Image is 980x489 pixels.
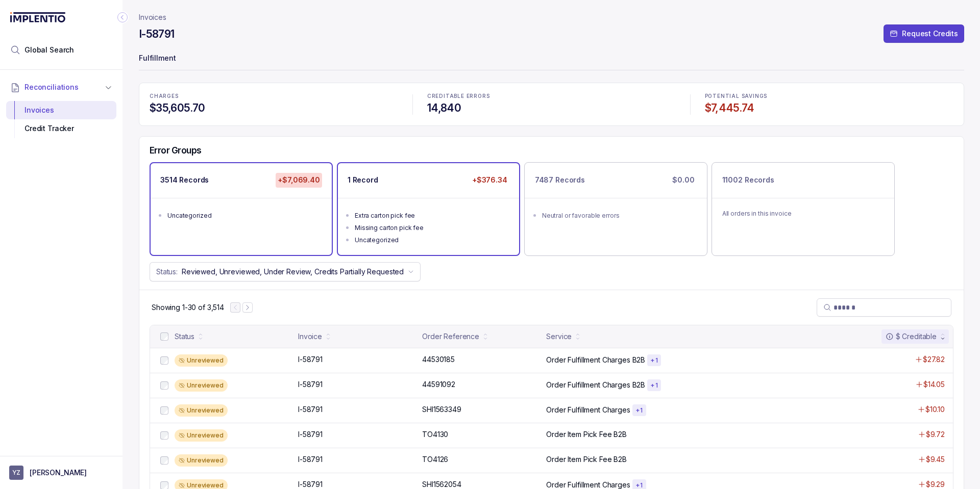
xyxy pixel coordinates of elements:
p: Reviewed, Unreviewed, Under Review, Credits Partially Requested [182,267,404,277]
div: Invoices [14,101,108,119]
div: Extra carton pick fee [355,211,508,221]
div: Order Reference [422,331,479,342]
h4: 14,840 [427,101,676,115]
p: Fulfillment [139,49,964,69]
p: Order Fulfillment Charges [546,405,630,415]
p: Order Item Pick Fee B2B [546,454,627,465]
span: Reconciliations [24,82,79,92]
button: Status:Reviewed, Unreviewed, Under Review, Credits Partially Requested [150,262,421,281]
p: POTENTIAL SAVINGS [705,93,953,99]
p: $0.00 [670,173,696,187]
nav: breadcrumb [139,12,166,22]
div: Status [175,331,194,342]
p: CHARGES [150,93,398,99]
p: Showing 1-30 of 3,514 [152,302,224,313]
div: Unreviewed [175,354,228,367]
p: 44591092 [422,379,455,390]
h4: $7,445.74 [705,101,953,115]
input: checkbox-checkbox [160,431,168,440]
p: Order Fulfillment Charges B2B [546,380,645,390]
p: I-58791 [298,454,323,465]
p: I-58791 [298,404,323,415]
span: Global Search [24,45,74,55]
h5: Error Groups [150,145,202,156]
p: + 1 [635,406,643,415]
input: checkbox-checkbox [160,356,168,365]
p: +$7,069.40 [276,173,322,187]
p: CREDITABLE ERRORS [427,93,676,99]
p: 7487 Records [535,175,585,185]
p: 11002 Records [722,175,774,185]
div: Invoice [298,331,322,342]
p: $10.10 [925,404,945,415]
p: [PERSON_NAME] [30,468,87,478]
div: Credit Tracker [14,119,108,138]
div: Unreviewed [175,379,228,392]
button: User initials[PERSON_NAME] [9,466,113,480]
p: + 1 [650,381,658,390]
div: Unreviewed [175,429,228,442]
p: I-58791 [298,354,323,365]
button: Next Page [242,302,253,313]
input: checkbox-checkbox [160,332,168,341]
p: Request Credits [902,29,958,39]
p: Order Fulfillment Charges B2B [546,355,645,365]
div: Uncategorized [167,211,321,221]
div: Reconciliations [6,99,116,140]
p: $9.72 [926,429,945,440]
button: Request Credits [884,24,964,43]
div: Service [546,331,572,342]
div: Unreviewed [175,404,228,417]
div: $ Creditable [886,331,937,342]
div: Remaining page entries [152,302,224,313]
p: Status: [156,267,178,277]
div: Missing carton pick fee [355,223,508,233]
button: Reconciliations [6,76,116,98]
p: 44530185 [422,354,455,365]
h4: $35,605.70 [150,101,398,115]
p: I-58791 [298,429,323,440]
div: Neutral or favorable errors [542,211,696,221]
p: $27.82 [923,354,945,365]
p: I-58791 [298,379,323,390]
input: checkbox-checkbox [160,406,168,415]
p: 1 Record [348,175,378,185]
input: checkbox-checkbox [160,456,168,465]
p: $14.05 [923,379,945,390]
a: Invoices [139,12,166,22]
div: Unreviewed [175,454,228,467]
input: checkbox-checkbox [160,381,168,390]
p: Order Item Pick Fee B2B [546,429,627,440]
span: User initials [9,466,23,480]
p: $9.45 [926,454,945,465]
p: +$376.34 [470,173,509,187]
p: TO4126 [422,454,448,465]
p: All orders in this invoice [722,209,884,219]
p: 3514 Records [160,175,209,185]
p: + 1 [650,356,658,365]
div: Collapse Icon [116,11,129,23]
h4: I-58791 [139,27,175,41]
div: Uncategorized [355,235,508,245]
p: SHI1563349 [422,404,461,415]
p: TO4130 [422,429,448,440]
